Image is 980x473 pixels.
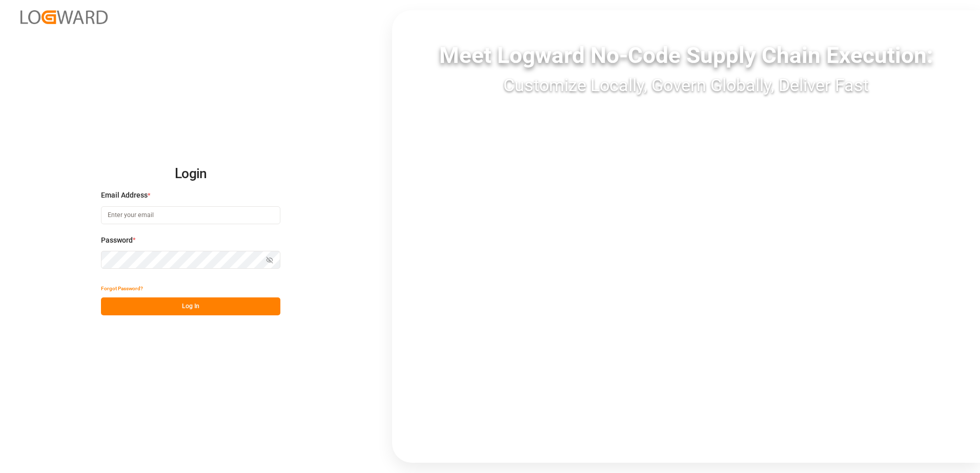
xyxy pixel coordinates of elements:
[392,72,980,98] div: Customize Locally, Govern Globally, Deliver Fast
[101,190,148,201] span: Email Address
[21,10,108,24] img: Logward_new_orange.png
[101,279,143,297] button: Forgot Password?
[101,158,280,190] h2: Login
[101,235,133,246] span: Password
[392,38,980,72] div: Meet Logward No-Code Supply Chain Execution:
[101,297,280,315] button: Log In
[101,206,280,224] input: Enter your email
